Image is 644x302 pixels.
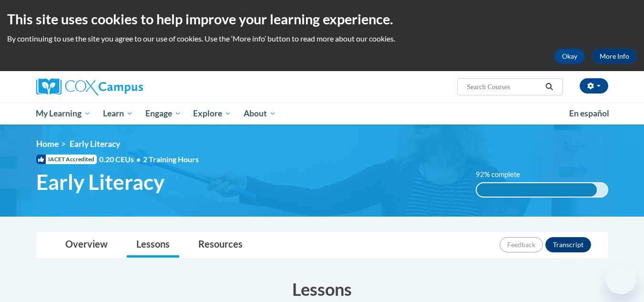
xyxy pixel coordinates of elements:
[36,78,217,95] a: Cox Campus
[466,81,542,93] input: Search Courses
[189,232,252,258] a: Resources
[70,139,120,149] span: Early Literacy
[36,277,608,301] h3: Lessons
[127,232,179,258] a: Lessons
[237,103,282,125] a: About
[476,169,531,180] label: 92% complete
[580,78,608,94] button: Account Settings
[542,81,556,93] button: Search
[36,139,59,149] a: Home
[136,155,141,164] span: •
[592,49,637,64] a: More Info
[97,103,139,125] a: Learn
[103,108,133,119] span: Learn
[477,183,597,197] div: 92% complete
[187,103,237,125] a: Explore
[145,108,181,119] span: Engage
[36,78,143,95] img: Cox Campus
[500,237,543,252] button: Feedback
[139,103,187,125] a: Engage
[7,33,637,44] p: By continuing to use the site you agree to our use of cookies. Use the ‘More info’ button to read...
[193,108,231,119] span: Explore
[554,49,585,64] button: Okay
[545,237,591,252] button: Transcript
[36,108,91,119] span: My Learning
[244,108,276,119] span: About
[569,108,609,118] span: En español
[22,103,623,125] div: Main menu
[99,154,143,165] span: 0.20 CEUs
[56,232,117,258] a: Overview
[7,10,637,29] h2: This site uses cookies to help improve your learning experience.
[563,104,615,124] a: En español
[36,169,164,195] span: Early Literacy
[36,155,97,164] span: IACET Accredited
[143,155,199,164] span: 2 Training Hours
[606,264,636,294] iframe: Button to launch messaging window
[30,103,97,125] a: My Learning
